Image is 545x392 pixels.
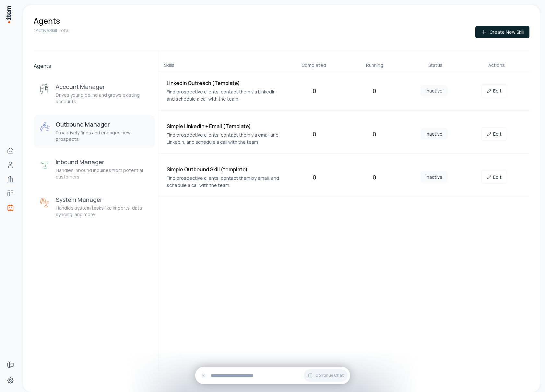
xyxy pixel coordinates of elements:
[286,62,342,68] div: Completed
[39,84,51,96] img: Account Manager
[34,153,155,185] button: Inbound ManagerInbound ManagerHandles inbound inquiries from potential customers
[287,129,342,139] div: 0
[347,173,402,182] div: 0
[421,85,448,96] span: inactive
[4,201,17,214] a: Agents
[34,78,155,110] button: Account ManagerAccount ManagerDrives your pipeline and grows existing accounts
[4,158,17,171] a: People
[4,358,17,371] a: Forms
[34,27,69,34] p: 1 Active Skill Total
[167,79,281,87] h4: Linkedin Outreach (Template)
[481,128,507,141] a: Edit
[56,129,149,142] p: Proactively finds and engages new prospects
[39,122,51,133] img: Outbound Manager
[56,120,149,128] h3: Outbound Manager
[167,165,281,173] h4: Simple Outbound Skill (template)
[56,205,149,218] p: Handles system tasks like imports, data syncing, and more
[4,173,17,186] a: Companies
[421,171,448,183] span: inactive
[347,62,403,68] div: Running
[5,5,12,24] img: Item Brain Logo
[56,158,149,166] h3: Inbound Manager
[481,84,507,97] a: Edit
[34,62,155,70] h2: Agents
[167,88,281,103] p: Find prospective clients, contact them via LinkedIn, and schedule a call with the team.
[39,159,51,171] img: Inbound Manager
[34,190,155,223] button: System ManagerSystem ManagerHandles system tasks like imports, data syncing, and more
[304,369,348,382] button: Continue Chat
[287,86,342,95] div: 0
[164,62,281,68] div: Skills
[167,122,281,130] h4: Simple Linkedin + Email (Template)
[39,197,51,209] img: System Manager
[481,171,507,184] a: Edit
[4,144,17,157] a: Home
[34,16,60,26] h1: Agents
[56,196,149,203] h3: System Manager
[56,83,149,91] h3: Account Manager
[468,62,524,68] div: Actions
[4,374,17,387] a: Settings
[4,187,17,200] a: Deals
[167,131,281,146] p: Find prospective clients, contact them via email and LinkedIn, and schedule a call with the team
[167,175,281,189] p: Find prospective clients, contact them by email, and schedule a call with the team.
[34,115,155,148] button: Outbound ManagerOutbound ManagerProactively finds and engages new prospects
[408,62,463,68] div: Status
[347,86,402,95] div: 0
[347,129,402,139] div: 0
[56,92,149,105] p: Drives your pipeline and grows existing accounts
[195,367,350,384] div: Continue Chat
[287,173,342,182] div: 0
[475,26,529,38] button: Create New Skill
[56,167,149,180] p: Handles inbound inquiries from potential customers
[315,373,344,378] span: Continue Chat
[421,128,448,140] span: inactive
